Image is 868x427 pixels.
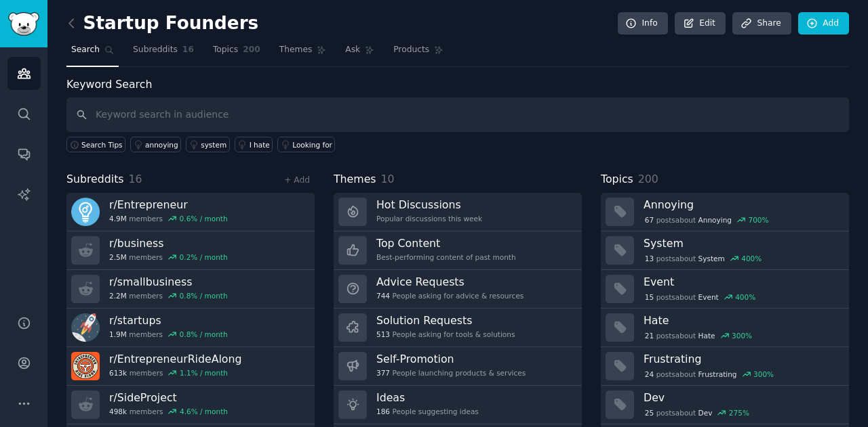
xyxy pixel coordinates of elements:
span: 1.9M [109,330,127,339]
a: Search [66,39,119,67]
div: post s about [644,330,753,342]
div: Looking for [292,140,332,150]
div: People asking for tools & solutions [376,330,515,339]
span: 15 [645,292,654,302]
a: Ideas186People suggesting ideas [334,386,582,424]
a: r/business2.5Mmembers0.2% / month [66,231,315,270]
span: Event [698,292,719,302]
a: Solution Requests513People asking for tools & solutions [334,309,582,347]
div: 300 % [753,369,774,379]
h3: Dev [644,390,840,405]
div: members [109,407,228,416]
div: post s about [644,252,763,265]
a: Event15postsaboutEvent400% [601,270,849,309]
span: Topics [213,44,238,56]
div: Best-performing content of past month [376,252,516,262]
div: post s about [644,291,757,303]
a: Topics200 [208,39,265,67]
span: Products [393,44,429,56]
div: 400 % [735,292,755,302]
button: Search Tips [66,137,125,152]
a: Hot DiscussionsPopular discussions this week [334,193,582,231]
img: startups [71,313,100,342]
a: Subreddits16 [128,39,199,67]
h3: Self-Promotion [376,352,526,366]
span: System [698,254,725,263]
span: Search Tips [81,140,123,150]
span: Search [71,44,100,56]
span: Subreddits [66,171,124,188]
span: Hate [698,331,715,340]
span: 10 [381,173,395,185]
span: 613k [109,368,127,378]
a: Products [389,39,448,67]
a: System13postsaboutSystem400% [601,231,849,270]
div: I hate [250,140,270,150]
h3: Hate [644,313,840,328]
span: Dev [698,408,713,418]
a: + Add [284,175,310,185]
div: members [109,291,228,300]
h2: Startup Founders [66,13,258,35]
div: 700 % [748,215,768,225]
h3: Advice Requests [376,275,524,289]
h3: Frustrating [644,352,840,366]
a: Info [618,12,668,35]
span: 186 [376,407,390,416]
h3: Solution Requests [376,313,515,328]
span: Frustrating [698,369,737,379]
a: Ask [340,39,379,67]
a: system [186,137,229,152]
a: Top ContentBest-performing content of past month [334,231,582,270]
span: 25 [645,408,654,418]
a: r/startups1.9Mmembers0.8% / month [66,309,315,347]
span: 513 [376,330,390,339]
div: members [109,214,228,223]
h3: Event [644,275,840,289]
a: r/SideProject498kmembers4.6% / month [66,386,315,424]
span: 2.5M [109,252,127,262]
div: 0.2 % / month [180,252,228,262]
div: annoying [145,140,178,150]
a: Edit [675,12,726,35]
span: Annoying [698,215,732,225]
span: 200 [638,173,658,185]
span: 67 [645,215,654,225]
span: 16 [182,44,194,56]
a: annoying [130,137,181,152]
a: Advice Requests744People asking for advice & resources [334,270,582,309]
div: Popular discussions this week [376,214,482,223]
div: 400 % [741,254,762,263]
div: system [201,140,226,150]
span: Ask [345,44,360,56]
div: 4.6 % / month [180,407,228,416]
div: 0.8 % / month [180,330,228,339]
a: r/Entrepreneur4.9Mmembers0.6% / month [66,193,315,231]
a: Share [732,12,791,35]
img: Entrepreneur [71,198,100,226]
div: People launching products & services [376,368,526,378]
a: Frustrating24postsaboutFrustrating300% [601,347,849,386]
a: r/smallbusiness2.2Mmembers0.8% / month [66,270,315,309]
div: post s about [644,214,770,226]
h3: r/ startups [109,313,228,328]
div: 275 % [729,408,749,418]
span: 744 [376,291,390,300]
span: Topics [601,171,633,188]
label: Keyword Search [66,78,152,91]
div: members [109,330,228,339]
div: People suggesting ideas [376,407,479,416]
div: post s about [644,368,775,380]
span: Themes [279,44,313,56]
span: 200 [243,44,260,56]
span: 4.9M [109,214,127,223]
a: Hate21postsaboutHate300% [601,309,849,347]
h3: Ideas [376,390,479,405]
div: 300 % [732,331,752,340]
a: Add [798,12,849,35]
span: Themes [334,171,376,188]
a: r/EntrepreneurRideAlong613kmembers1.1% / month [66,347,315,386]
div: members [109,368,241,378]
div: 1.1 % / month [180,368,228,378]
div: 0.6 % / month [180,214,228,223]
